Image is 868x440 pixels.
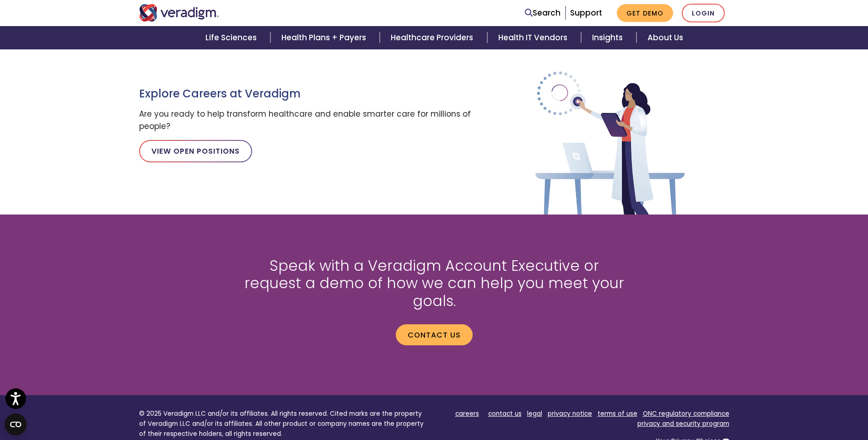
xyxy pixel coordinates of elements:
[548,409,592,418] a: privacy notice
[643,409,729,418] a: ONC regulatory compliance
[194,26,270,49] a: Life Sciences
[139,108,478,133] p: Are you ready to help transform healthcare and enable smarter care for millions of people?
[270,26,380,49] a: Health Plans + Payers
[139,140,252,162] a: View Open Positions
[139,409,427,439] p: © 2025 Veradigm LLC and/or its affiliates. All rights reserved. Cited marks are the property of V...
[637,419,729,428] a: privacy and security program
[598,409,637,418] a: terms of use
[617,4,673,22] a: Get Demo
[487,26,581,49] a: Health IT Vendors
[525,7,561,19] a: Search
[636,26,694,49] a: About Us
[139,87,478,101] h3: Explore Careers at Veradigm
[581,26,636,49] a: Insights
[396,324,473,345] a: Contact us
[682,4,725,22] a: Login
[380,26,487,49] a: Healthcare Providers
[5,413,27,435] button: Open CMP widget
[455,409,479,418] a: careers
[139,4,219,21] img: Veradigm logo
[240,257,629,310] h2: Speak with a Veradigm Account Executive or request a demo of how we can help you meet your goals.
[527,409,542,418] a: legal
[570,7,602,18] a: Support
[488,409,522,418] a: contact us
